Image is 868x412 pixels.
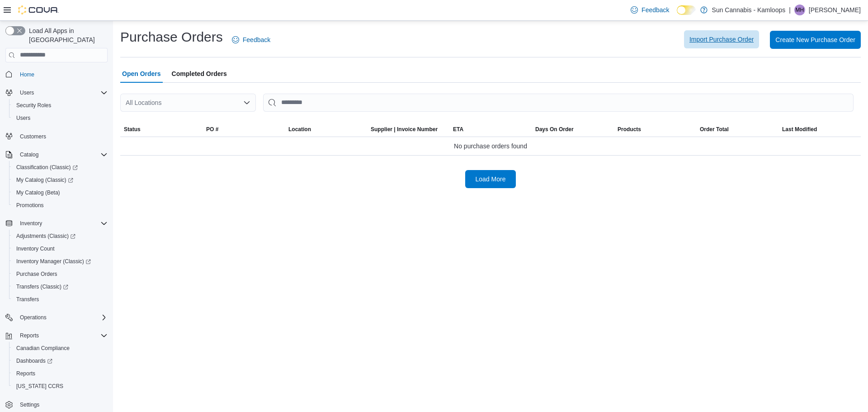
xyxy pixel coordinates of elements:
[13,231,108,242] span: Adjustments (Classic)
[16,232,75,240] span: Adjustments (Classic)
[453,126,463,133] span: ETA
[2,68,111,81] button: Home
[13,200,108,211] span: Promotions
[9,161,111,174] a: Classification (Classic)
[16,330,42,341] button: Reports
[9,280,111,293] a: Transfers (Classic)
[16,245,55,252] span: Inventory Count
[16,218,108,229] span: Inventory
[16,131,108,142] span: Customers
[25,26,108,44] span: Load All Apps in [GEOGRAPHIC_DATA]
[367,122,449,137] button: Supplier | Invoice Number
[9,99,111,112] button: Security Roles
[809,5,861,15] p: [PERSON_NAME]
[371,126,438,133] span: Supplier | Invoice Number
[13,187,108,198] span: My Catalog (Beta)
[13,243,58,254] a: Inventory Count
[9,293,111,306] button: Transfers
[16,312,50,323] button: Operations
[16,69,38,80] a: Home
[13,269,61,279] a: Purchase Orders
[770,31,861,49] button: Create New Purchase Order
[9,355,111,367] a: Dashboards
[16,270,57,278] span: Purchase Orders
[2,130,111,143] button: Customers
[9,255,111,268] a: Inventory Manager (Classic)
[696,122,778,137] button: Order Total
[778,122,861,137] button: Last Modified
[2,148,111,161] button: Catalog
[16,399,108,410] span: Settings
[16,399,43,410] a: Settings
[13,162,108,173] span: Classification (Classic)
[243,35,270,44] span: Feedback
[120,28,223,46] h1: Purchase Orders
[454,141,527,152] span: No purchase orders found
[13,175,77,185] a: My Catalog (Classic)
[9,230,111,242] a: Adjustments (Classic)
[16,164,78,171] span: Classification (Classic)
[16,296,39,303] span: Transfers
[677,5,696,15] input: Dark Mode
[124,126,141,133] span: Status
[18,5,59,14] img: Cova
[642,5,669,14] span: Feedback
[13,381,108,392] span: Washington CCRS
[13,100,108,111] span: Security Roles
[203,122,285,137] button: PO #
[13,294,42,305] a: Transfers
[449,122,532,137] button: ETA
[16,202,44,209] span: Promotions
[13,243,108,254] span: Inventory Count
[16,69,108,80] span: Home
[13,343,73,354] a: Canadian Compliance
[16,87,38,98] button: Users
[2,329,111,342] button: Reports
[684,30,759,48] button: Import Purchase Order
[614,122,696,137] button: Products
[13,113,108,123] span: Users
[16,370,35,377] span: Reports
[2,86,111,99] button: Users
[20,71,34,78] span: Home
[20,314,47,321] span: Operations
[16,189,60,196] span: My Catalog (Beta)
[16,345,70,352] span: Canadian Compliance
[13,368,108,379] span: Reports
[9,268,111,280] button: Purchase Orders
[288,126,311,133] div: Location
[627,1,673,19] a: Feedback
[794,5,805,15] div: Mitch Horsman
[16,149,42,160] button: Catalog
[285,122,367,137] button: Location
[9,174,111,186] a: My Catalog (Classic)
[228,31,274,49] a: Feedback
[16,149,108,160] span: Catalog
[9,342,111,355] button: Canadian Compliance
[16,218,46,229] button: Inventory
[20,332,39,339] span: Reports
[13,175,108,185] span: My Catalog (Classic)
[16,258,91,265] span: Inventory Manager (Classic)
[9,242,111,255] button: Inventory Count
[20,89,34,96] span: Users
[16,102,51,109] span: Security Roles
[13,256,94,267] a: Inventory Manager (Classic)
[20,151,38,158] span: Catalog
[120,122,203,137] button: Status
[700,126,729,133] span: Order Total
[13,256,108,267] span: Inventory Manager (Classic)
[20,133,46,140] span: Customers
[13,269,108,279] span: Purchase Orders
[775,35,855,44] span: Create New Purchase Order
[789,5,791,15] p: |
[13,187,64,198] a: My Catalog (Beta)
[16,312,108,323] span: Operations
[16,114,30,122] span: Users
[13,381,67,392] a: [US_STATE] CCRS
[13,281,72,292] a: Transfers (Classic)
[9,186,111,199] button: My Catalog (Beta)
[9,112,111,124] button: Users
[13,368,39,379] a: Reports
